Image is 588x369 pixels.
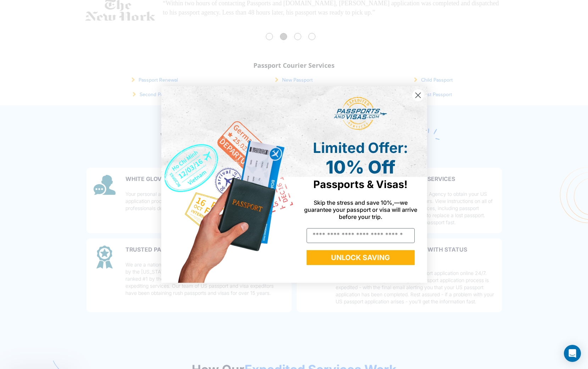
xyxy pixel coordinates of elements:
[412,89,424,101] button: Close dialog
[307,250,415,265] button: UNLOCK SAVING
[161,86,294,282] img: de9cda0d-0715-46ca-9a25-073762a91ba7.png
[313,139,408,156] span: Limited Offer:
[304,199,417,220] span: Skip the stress and save 10%,—we guarantee your passport or visa will arrive before your trip.
[313,178,408,191] span: Passports & Visas!
[326,156,395,178] span: 10% Off
[334,97,387,130] img: passports and visas
[564,345,581,362] div: Open Intercom Messenger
